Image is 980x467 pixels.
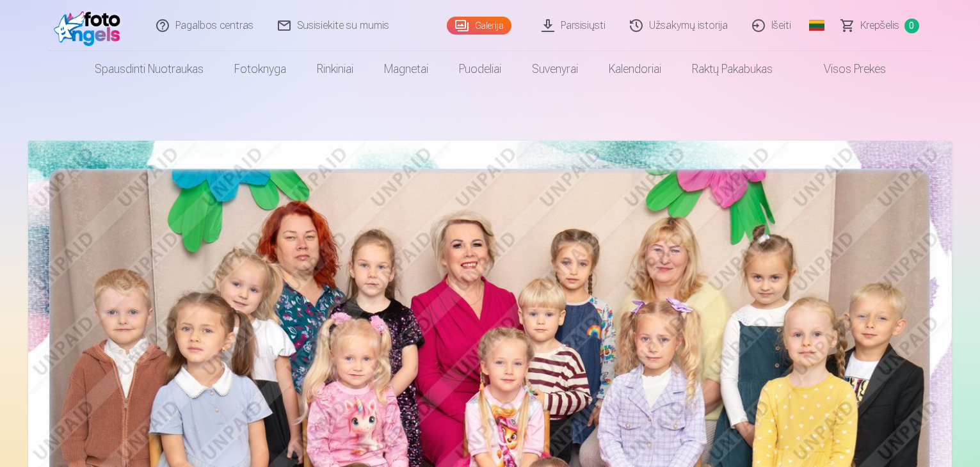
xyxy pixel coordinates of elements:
img: /fa2 [54,5,127,46]
a: Galerija [447,17,511,35]
span: 0 [904,19,919,33]
a: Visos prekės [788,51,901,87]
a: Puodeliai [444,51,517,87]
span: Krepšelis [860,18,899,33]
a: Fotoknyga [219,51,301,87]
a: Magnetai [369,51,444,87]
a: Raktų pakabukas [677,51,788,87]
a: Kalendoriai [593,51,677,87]
a: Rinkiniai [301,51,369,87]
a: Spausdinti nuotraukas [79,51,219,87]
a: Suvenyrai [517,51,593,87]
